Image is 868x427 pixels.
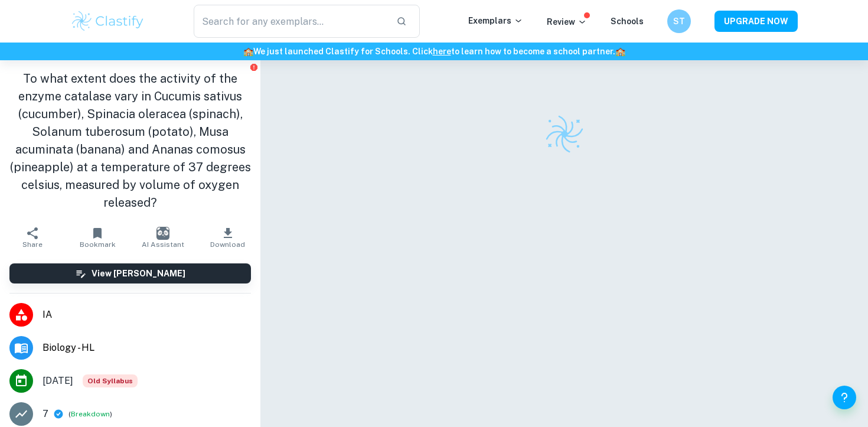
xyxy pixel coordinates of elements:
[22,240,43,249] span: Share
[673,15,686,28] h6: ST
[92,267,185,280] h6: View [PERSON_NAME]
[195,221,260,254] button: Download
[70,9,145,33] img: Clastify logo
[667,9,691,33] button: ST
[547,15,587,28] p: Review
[468,14,523,27] p: Exemplars
[43,407,48,421] p: 7
[194,5,387,38] input: Search for any exemplars...
[68,409,112,420] span: ( )
[83,374,138,387] div: Starting from the May 2025 session, the Biology IA requirements have changed. It's OK to refer to...
[9,263,251,283] button: View [PERSON_NAME]
[611,17,644,26] a: Schools
[156,227,169,240] img: AI Assistant
[71,409,110,419] button: Breakdown
[433,47,451,56] a: here
[714,11,798,32] button: UPGRADE NOW
[615,47,625,56] span: 🏫
[83,374,138,387] span: Old Syllabus
[544,113,585,155] img: Clastify logo
[142,240,184,249] span: AI Assistant
[80,240,116,249] span: Bookmark
[130,221,195,254] button: AI Assistant
[43,374,73,388] span: [DATE]
[43,341,251,355] span: Biology - HL
[243,47,253,56] span: 🏫
[9,70,251,211] h1: To what extent does the activity of the enzyme catalase vary in Cucumis sativus (cucumber), Spina...
[2,45,866,58] h6: We just launched Clastify for Schools. Click to learn how to become a school partner.
[43,308,251,322] span: IA
[833,386,856,409] button: Help and Feedback
[249,63,258,71] button: Report issue
[65,221,130,254] button: Bookmark
[210,240,245,249] span: Download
